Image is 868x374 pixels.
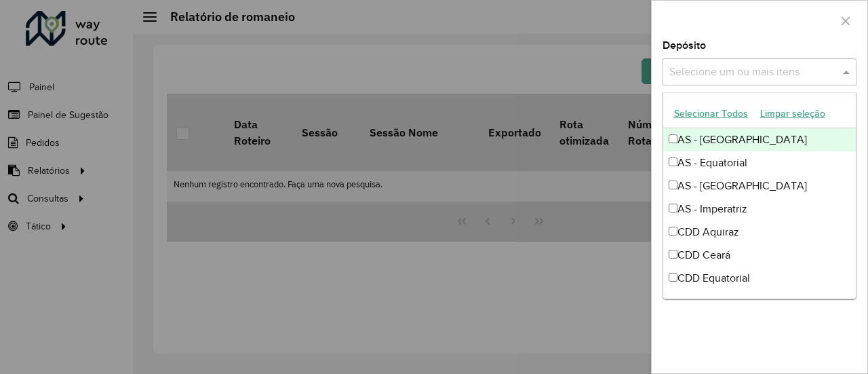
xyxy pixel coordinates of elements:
button: Selecionar Todos [668,103,754,124]
ng-dropdown-panel: Options list [663,92,857,299]
div: AS - [GEOGRAPHIC_DATA] [663,174,856,198]
div: AS - Imperatriz [663,198,856,221]
button: Limpar seleção [754,103,831,124]
div: CDD Aquiraz [663,221,856,244]
div: CDD Ceará [663,244,856,267]
div: AS - Equatorial [663,151,856,174]
div: AS - [GEOGRAPHIC_DATA] [663,128,856,151]
label: Depósito [663,37,706,54]
div: CDD Equatorial [663,267,856,290]
div: CDD [GEOGRAPHIC_DATA] [663,290,856,313]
